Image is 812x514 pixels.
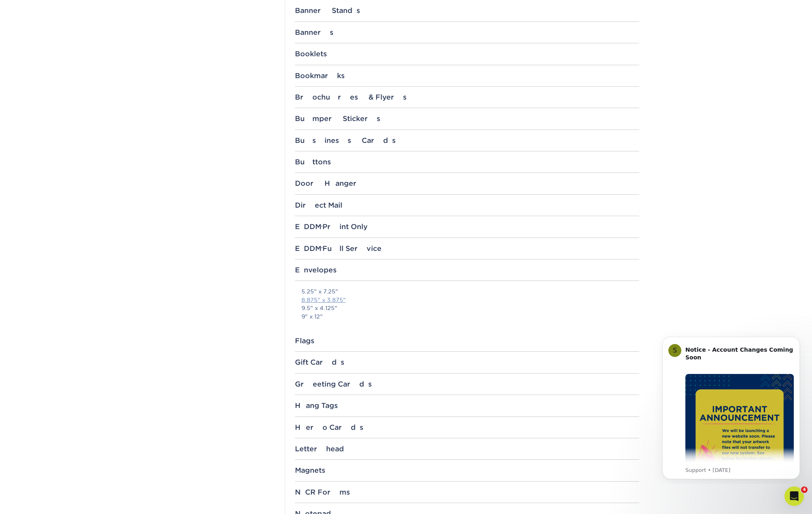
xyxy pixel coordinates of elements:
[650,329,812,484] iframe: Intercom notifications message
[301,313,323,320] a: 9" x 12"
[295,72,639,80] div: Bookmarks
[784,486,804,506] iframe: Intercom live chat
[321,246,322,250] small: ®
[295,358,639,366] div: Gift Cards
[295,423,639,431] div: Hero Cards
[295,93,639,101] div: Brochures & Flyers
[295,50,639,58] div: Booklets
[295,445,639,453] div: Letterhead
[295,115,639,123] div: Bumper Stickers
[295,244,639,253] div: EDDM Full Service
[321,225,322,229] small: ®
[301,297,346,303] a: 8.875" x 3.875"
[295,488,639,496] div: NCR Forms
[301,288,338,295] a: 5.25" x 7.25"
[295,466,639,474] div: Magnets
[295,266,639,274] div: Envelopes
[295,201,639,209] div: Direct Mail
[295,6,639,15] div: Banner Stands
[801,486,808,493] span: 4
[295,179,639,187] div: Door Hanger
[301,305,337,311] a: 9.5" x 4.125"
[295,337,639,345] div: Flags
[295,223,639,231] div: EDDM Print Only
[295,401,639,410] div: Hang Tags
[295,380,639,388] div: Greeting Cards
[295,28,639,36] div: Banners
[295,158,639,166] div: Buttons
[295,136,639,144] div: Business Cards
